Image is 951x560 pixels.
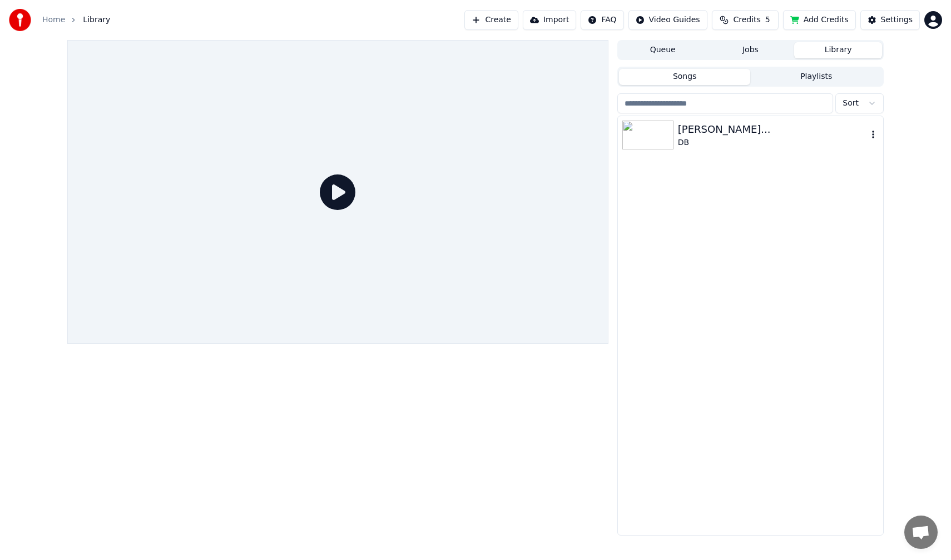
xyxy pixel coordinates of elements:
button: FAQ [581,10,623,30]
button: Jobs [707,42,795,58]
img: youka [9,9,31,31]
span: 5 [765,14,770,26]
button: Library [794,42,882,58]
div: Settings [881,14,913,26]
nav: breadcrumb [42,14,110,26]
button: Create [464,10,518,30]
div: DB [678,137,868,148]
button: Add Credits [783,10,856,30]
span: Credits [733,14,760,26]
span: Library [83,14,110,26]
button: Credits5 [712,10,779,30]
button: Queue [619,42,707,58]
span: Sort [843,98,859,109]
button: Video Guides [628,10,707,30]
button: Songs [619,69,751,85]
div: Open chat [904,516,938,549]
div: [PERSON_NAME]... [678,122,868,137]
button: Playlists [750,69,882,85]
a: Home [42,14,65,26]
button: Settings [860,10,920,30]
button: Import [523,10,576,30]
